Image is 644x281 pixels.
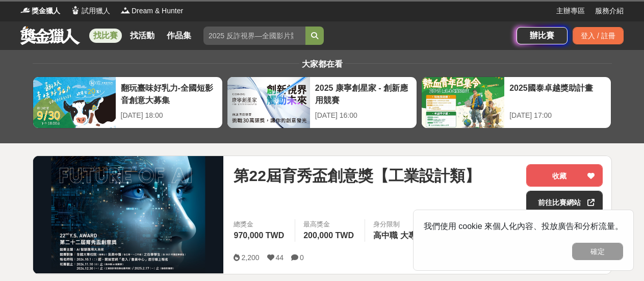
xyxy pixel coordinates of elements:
span: Dream & Hunter [132,6,183,16]
div: 登入 / 註冊 [573,27,624,44]
button: 確定 [572,243,623,260]
a: 作品集 [163,29,195,43]
a: 辦比賽 [517,27,568,44]
div: 2025 康寧創星家 - 創新應用競賽 [315,82,411,105]
a: 服務介紹 [595,6,624,16]
span: 總獎金 [234,219,287,229]
span: 試用獵人 [82,6,110,16]
a: 找比賽 [89,29,122,43]
div: 2025國泰卓越獎助計畫 [509,82,606,105]
img: Logo [70,5,81,15]
a: Logo獎金獵人 [20,6,60,16]
img: Logo [20,5,31,15]
a: 找活動 [126,29,159,43]
span: 44 [276,253,284,262]
div: 翻玩臺味好乳力-全國短影音創意大募集 [121,82,217,105]
a: 主辦專區 [556,6,585,16]
div: [DATE] 16:00 [315,110,411,121]
span: 200,000 TWD [303,231,354,240]
span: 大家都在看 [299,60,345,68]
div: 身分限制 [373,219,474,229]
a: LogoDream & Hunter [120,6,183,16]
span: 第22屆育秀盃創意獎【工業設計類】 [234,164,480,187]
span: 0 [300,253,304,262]
a: 2025國泰卓越獎助計畫[DATE] 17:00 [421,76,611,129]
span: 2,200 [241,253,259,262]
span: 高中職 [373,231,398,240]
img: Cover Image [33,156,224,273]
div: [DATE] 18:00 [121,110,217,121]
div: [DATE] 17:00 [509,110,606,121]
button: 收藏 [526,164,603,187]
a: 前往比賽網站 [526,191,603,213]
span: 970,000 TWD [234,231,284,240]
span: 大專院校(含研究所) [400,231,471,240]
img: Logo [120,5,131,15]
a: Logo試用獵人 [70,6,110,16]
span: 最高獎金 [303,219,356,229]
span: 我們使用 cookie 來個人化內容、投放廣告和分析流量。 [424,222,623,231]
a: 2025 康寧創星家 - 創新應用競賽[DATE] 16:00 [227,76,417,129]
a: 翻玩臺味好乳力-全國短影音創意大募集[DATE] 18:00 [33,76,223,129]
input: 2025 反詐視界—全國影片競賽 [203,27,305,45]
span: 獎金獵人 [32,6,60,16]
